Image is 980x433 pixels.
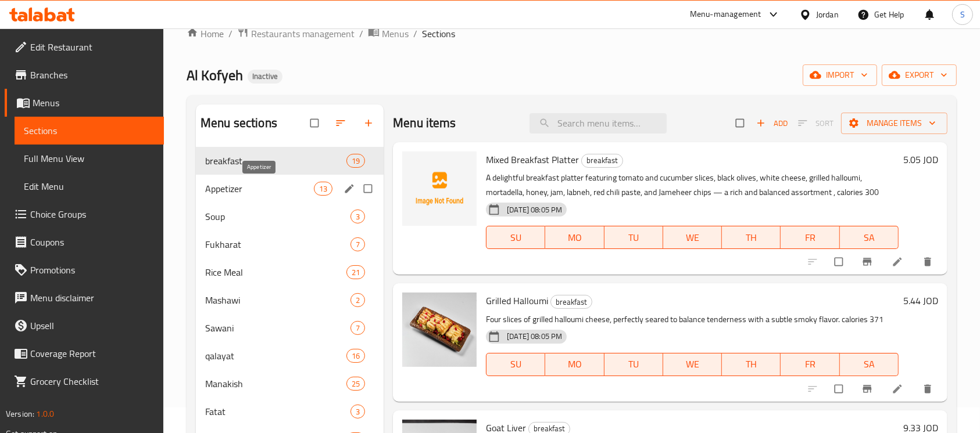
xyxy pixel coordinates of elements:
[491,356,541,373] span: SU
[816,8,839,21] div: Jordan
[5,367,164,395] a: Grocery Checklist
[205,154,346,168] div: breakfast
[205,182,314,196] span: Appetizer
[24,179,155,193] span: Edit Menu
[30,207,155,221] span: Choice Groups
[960,8,965,21] span: S
[196,286,384,314] div: Mashawi2
[328,110,356,136] span: Sort sections
[24,124,155,138] span: Sections
[350,321,365,335] div: items
[781,353,839,376] button: FR
[351,295,364,306] span: 2
[30,263,155,277] span: Promotions
[413,27,417,41] li: /
[891,68,947,82] span: export
[530,113,667,133] input: search
[196,342,384,370] div: qalayat16
[845,356,894,373] span: SA
[15,117,164,145] a: Sections
[609,356,659,373] span: TU
[722,226,781,249] button: TH
[491,229,541,246] span: SU
[502,204,567,215] span: [DATE] 08:05 PM
[727,229,776,246] span: TH
[854,249,882,275] button: Branch-specific-item
[5,89,164,117] a: Menus
[545,353,604,376] button: MO
[753,114,791,132] button: Add
[545,226,604,249] button: MO
[402,151,477,226] img: Mixed Breakfast Platter
[5,228,164,256] a: Coupons
[359,27,363,41] li: /
[368,26,409,41] a: Menus
[205,265,346,279] span: Rice Meal
[346,377,365,391] div: items
[201,114,277,132] h2: Menu sections
[350,405,365,418] div: items
[36,406,54,421] span: 1.0.0
[551,295,592,309] span: breakfast
[854,376,882,402] button: Branch-specific-item
[486,353,545,376] button: SU
[350,210,365,223] div: items
[351,211,364,222] span: 3
[756,117,788,130] span: Add
[812,68,868,82] span: import
[486,151,579,168] span: Mixed Breakfast Platter
[205,237,350,251] span: Fukharat
[205,293,350,307] span: Mashawi
[903,151,938,168] h6: 5.05 JOD
[882,64,957,86] button: export
[33,96,155,110] span: Menus
[187,27,224,41] a: Home
[5,200,164,228] a: Choice Groups
[828,251,852,273] span: Select to update
[609,229,659,246] span: TU
[5,312,164,340] a: Upsell
[690,8,761,21] div: Menu-management
[722,353,781,376] button: TH
[915,249,943,275] button: delete
[228,27,233,41] li: /
[347,156,364,167] span: 19
[502,331,567,342] span: [DATE] 08:05 PM
[668,356,717,373] span: WE
[205,405,350,418] span: Fatat
[205,321,350,335] span: Sawani
[668,229,717,246] span: WE
[915,376,943,402] button: delete
[605,353,663,376] button: TU
[350,237,365,251] div: items
[196,175,384,203] div: Appetizer13edit
[550,356,599,373] span: MO
[5,33,164,61] a: Edit Restaurant
[346,265,365,279] div: items
[5,340,164,367] a: Coverage Report
[903,293,938,309] h6: 5.44 JOD
[15,145,164,172] a: Full Menu View
[347,267,364,278] span: 21
[30,319,155,333] span: Upsell
[550,295,592,309] div: breakfast
[196,147,384,175] div: breakfast19
[205,349,346,363] span: qalayat
[550,229,599,246] span: MO
[314,183,332,194] span: 13
[248,71,282,81] span: Inactive
[196,230,384,258] div: Fukharat7
[30,374,155,388] span: Grocery Checklist
[205,377,346,391] span: Manakish
[251,27,355,41] span: Restaurants management
[314,182,332,196] div: items
[196,314,384,342] div: Sawani7
[347,378,364,389] span: 25
[803,64,877,86] button: import
[356,110,384,136] button: Add section
[30,347,155,360] span: Coverage Report
[346,154,365,168] div: items
[486,292,548,309] span: Grilled Halloumi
